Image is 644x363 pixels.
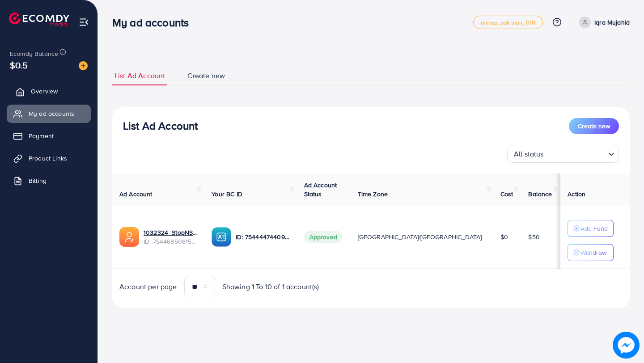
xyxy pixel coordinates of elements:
span: All status [512,148,546,160]
p: Add Fund [580,223,608,234]
button: Create new [569,118,619,134]
span: Balance [528,190,552,198]
span: Ad Account [119,190,153,198]
span: List Ad Account [114,71,165,81]
span: Approved [304,231,343,243]
img: image [79,61,88,70]
span: Create new [187,71,225,81]
span: Billing [29,176,47,185]
span: Ad Account Status [304,181,337,198]
img: ic-ads-acc.e4c84228.svg [119,227,139,247]
img: menu [79,17,89,27]
a: metap_pakistan_001 [473,16,543,29]
a: Payment [7,127,91,145]
span: Time Zone [358,190,388,198]
a: 1032324_StopNShops_1756634091318 [144,228,197,237]
button: Withdraw [568,244,614,261]
img: logo [9,13,69,26]
p: Iqra Mujahid [594,17,630,28]
span: metap_pakistan_001 [481,20,535,25]
a: Overview [7,82,91,100]
span: Showing 1 To 10 of 1 account(s) [222,282,319,292]
span: $0.5 [10,59,28,72]
span: Overview [31,87,58,96]
span: My ad accounts [29,109,74,118]
input: Search for option [547,146,605,160]
span: Action [568,190,585,198]
span: $50 [528,232,539,241]
a: Product Links [7,149,91,167]
button: Add Fund [568,220,614,237]
p: Withdraw [580,247,606,258]
div: Search for option [507,145,619,163]
img: image [613,332,640,359]
a: Billing [7,172,91,190]
span: Create new [578,122,610,131]
span: Ecomdy Balance [10,49,58,58]
a: Iqra Mujahid [576,17,630,28]
span: ID: 7544685081563119634 [144,237,197,246]
h3: My ad accounts [112,16,196,29]
span: Cost [500,190,513,198]
span: Payment [29,131,54,140]
div: <span class='underline'>1032324_StopNShops_1756634091318</span></br>7544685081563119634 [144,228,197,246]
img: ic-ba-acc.ded83a64.svg [212,227,231,247]
span: Account per page [119,282,177,292]
span: Product Links [29,154,67,163]
p: ID: 7544447440947134482 [236,232,289,242]
span: [GEOGRAPHIC_DATA]/[GEOGRAPHIC_DATA] [358,232,482,241]
span: Your BC ID [212,190,242,198]
h3: List Ad Account [123,119,198,132]
a: My ad accounts [7,105,91,122]
span: $0 [500,232,508,241]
